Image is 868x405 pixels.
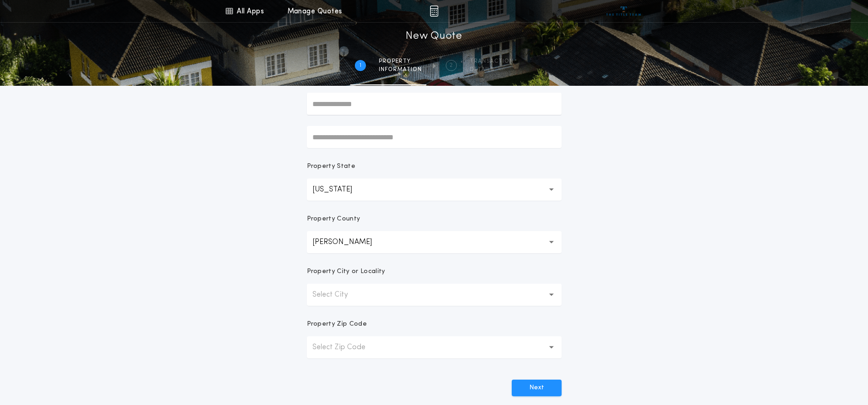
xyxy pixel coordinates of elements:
[307,162,355,171] p: Property State
[379,66,422,73] span: information
[307,284,562,306] button: Select City
[606,6,641,16] img: vs-icon
[470,66,514,73] span: details
[307,320,367,329] p: Property Zip Code
[312,289,363,300] p: Select City
[312,342,380,353] p: Select Zip Code
[312,237,387,248] p: [PERSON_NAME]
[379,58,422,65] span: Property
[307,231,562,253] button: [PERSON_NAME]
[307,179,562,201] button: [US_STATE]
[312,184,367,195] p: [US_STATE]
[470,58,514,65] span: Transaction
[449,62,453,69] h2: 2
[307,336,562,358] button: Select Zip Code
[307,214,360,224] p: Property County
[512,380,562,396] button: Next
[359,62,361,69] h2: 1
[430,6,438,17] img: img
[406,29,462,44] h1: New Quote
[307,267,385,276] p: Property City or Locality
